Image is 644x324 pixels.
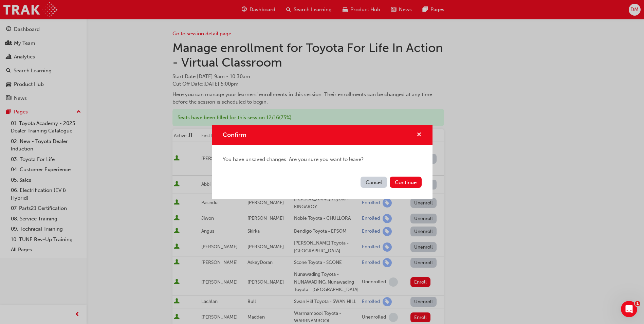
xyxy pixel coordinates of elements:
[361,177,387,188] button: Cancel
[212,125,433,199] div: Confirm
[390,177,422,188] button: Continue
[621,301,637,317] iframe: Intercom live chat
[417,132,422,138] span: cross-icon
[223,131,246,139] span: Confirm
[635,301,640,306] span: 1
[212,145,433,174] div: You have unsaved changes. Are you sure you want to leave?
[417,131,422,139] button: cross-icon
